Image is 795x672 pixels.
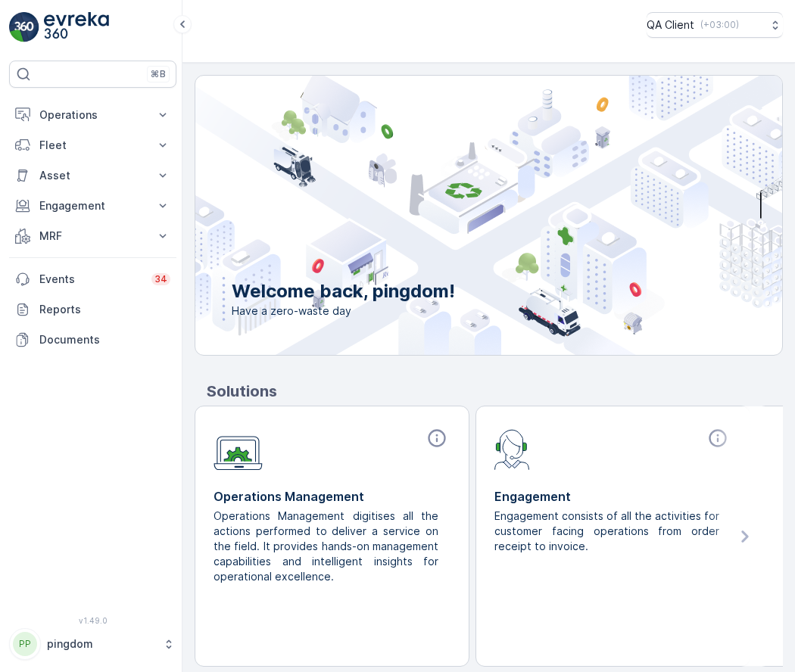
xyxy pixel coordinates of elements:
[39,332,170,347] p: Documents
[9,191,176,221] button: Engagement
[214,509,438,584] p: Operations Management digitises all the actions performed to deliver a service on the field. It p...
[647,17,694,33] p: QA Client
[39,198,146,213] p: Engagement
[494,428,530,470] img: module-icon
[44,12,109,42] img: logo_light-DOdMpM7g.png
[647,12,783,38] button: QA Client(+03:00)
[127,76,782,355] img: city illustration
[151,68,166,80] p: ⌘B
[9,264,176,294] a: Events34
[9,294,176,325] a: Reports
[39,302,170,317] p: Reports
[700,19,739,31] p: ( +03:00 )
[39,272,142,287] p: Events
[214,428,263,471] img: module-icon
[39,229,146,244] p: MRF
[9,325,176,355] a: Documents
[9,221,176,251] button: MRF
[494,487,731,506] p: Engagement
[9,12,39,42] img: logo
[154,273,167,285] p: 34
[39,168,146,183] p: Asset
[39,107,146,123] p: Operations
[494,509,719,554] p: Engagement consists of all the activities for customer facing operations from order receipt to in...
[207,380,783,403] p: Solutions
[9,160,176,191] button: Asset
[9,628,176,660] button: PPpingdom
[9,616,176,625] span: v 1.49.0
[39,138,146,153] p: Fleet
[47,636,155,652] p: pingdom
[9,130,176,160] button: Fleet
[232,303,455,319] span: Have a zero-waste day
[232,279,455,303] p: Welcome back, pingdom!
[9,100,176,130] button: Operations
[13,632,37,656] div: PP
[214,487,450,506] p: Operations Management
